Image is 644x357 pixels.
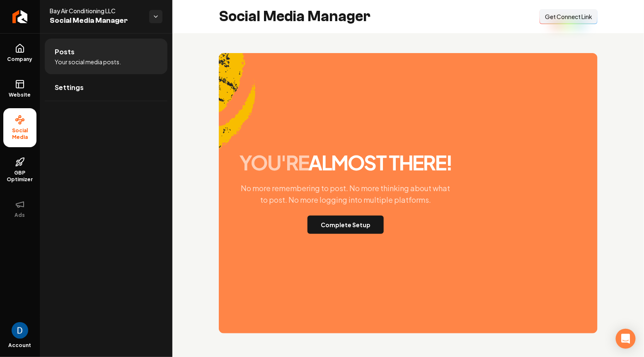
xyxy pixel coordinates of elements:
[265,140,335,165] span: you're
[12,10,28,23] img: Rebolt Logo
[234,192,444,216] p: No more remembering to post. No more thinking about what to post. No more logging into multiple p...
[12,212,29,219] span: Ads
[50,7,143,15] span: Bay Air Conditioning LLC
[3,151,36,189] a: GBP Optimizer
[50,15,143,27] span: Social Media Manager
[219,8,370,25] h2: Social Media Manager
[3,127,36,141] span: Social Media
[3,193,36,225] button: Ads
[12,322,28,339] button: Open user button
[9,342,31,349] span: Account
[447,96,532,255] img: Post One
[3,73,36,105] a: Website
[301,226,377,244] button: Complete Setup
[545,12,592,21] span: Get Connect Link
[219,53,256,172] img: Accent
[616,329,636,349] div: Open Intercom Messenger
[4,56,36,63] span: Company
[540,9,598,24] button: Get Connect Link
[6,92,34,98] span: Website
[55,47,75,57] span: Posts
[55,58,121,66] span: Your social media posts.
[3,37,36,69] a: Company
[45,74,167,101] a: Settings
[3,170,36,183] span: GBP Optimizer
[55,83,84,92] span: Settings
[234,143,444,182] h2: almost there!
[12,322,28,339] img: David Rice
[549,17,634,175] img: Post Two
[549,182,634,340] img: Post Two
